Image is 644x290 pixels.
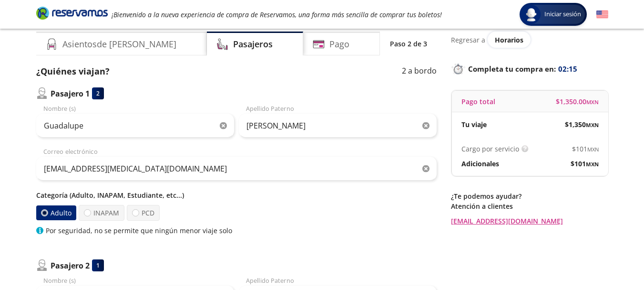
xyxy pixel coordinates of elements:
[541,10,585,19] span: Iniciar sesión
[451,216,608,226] a: [EMAIL_ADDRESS][DOMAIN_NAME]
[451,201,608,211] p: Atención a clientes
[572,144,599,154] span: $ 101
[92,87,104,99] div: 2
[461,144,519,154] p: Cargo por servicio
[451,191,608,201] p: ¿Te podemos ayudar?
[451,35,485,45] p: Regresar a
[461,159,499,169] p: Adicionales
[92,259,104,271] div: 1
[51,88,90,99] p: Pasajero 1
[558,64,577,75] span: 02:15
[390,39,427,49] p: Paso 2 de 3
[451,62,608,75] p: Completa tu compra en :
[36,205,76,220] label: Adulto
[586,161,599,168] small: MXN
[46,226,232,236] p: Por seguridad, no se permite que ningún menor viaje solo
[495,35,523,44] span: Horarios
[556,97,599,107] span: $ 1,350.00
[586,98,599,106] small: MXN
[36,190,437,200] p: Categoría (Adulto, INAPAM, Estudiante, etc...)
[402,65,437,78] p: 2 a bordo
[239,114,437,138] input: Apellido Paterno
[586,121,599,129] small: MXN
[571,159,599,169] span: $ 101
[36,6,108,20] i: Brand Logo
[51,260,90,271] p: Pasajero 2
[461,97,495,107] p: Pago total
[451,32,608,48] div: Regresar a ver horarios
[329,38,349,51] h4: Pago
[127,205,160,221] label: PCD
[36,65,110,78] p: ¿Quiénes viajan?
[36,157,437,181] input: Correo electrónico
[461,119,487,129] p: Tu viaje
[36,114,234,138] input: Nombre (s)
[565,119,599,129] span: $ 1,350
[112,10,442,19] em: ¡Bienvenido a la nueva experiencia de compra de Reservamos, una forma más sencilla de comprar tus...
[36,6,108,23] a: Brand Logo
[587,146,599,153] small: MXN
[233,38,273,51] h4: Pasajeros
[79,205,124,221] label: INAPAM
[62,38,176,51] h4: Asientos de [PERSON_NAME]
[596,9,608,21] button: English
